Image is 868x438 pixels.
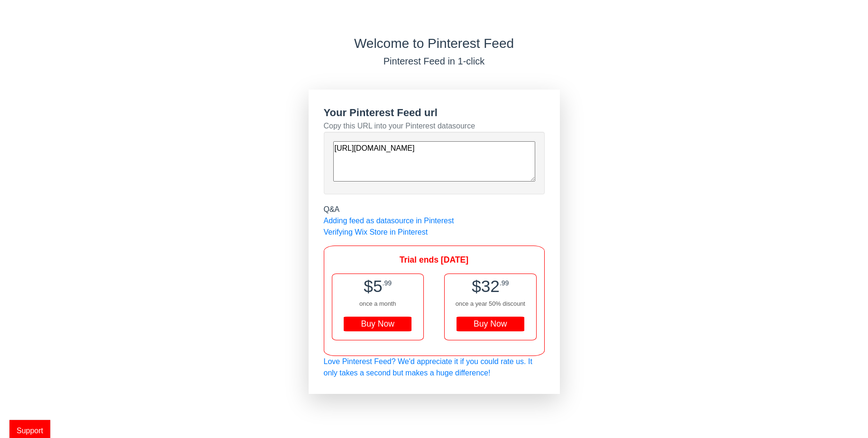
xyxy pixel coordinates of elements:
div: Buy Now [344,317,411,332]
div: Trial ends [DATE] [332,254,537,266]
a: Love Pinterest Feed? We'd appreciate it if you could rate us. It only takes a second but makes a ... [324,357,532,377]
div: once a year 50% discount [445,299,536,308]
span: .99 [500,279,509,287]
div: Q&A [324,204,545,215]
a: Verifying Wix Store in Pinterest [324,228,428,236]
a: Adding feed as datasource in Pinterest [324,217,454,225]
div: Copy this URL into your Pinterest datasource [324,120,545,132]
span: .99 [382,279,392,287]
span: $32 [472,277,500,295]
span: $5 [364,277,382,295]
div: Buy Now [457,317,524,332]
div: once a month [332,299,423,308]
div: Your Pinterest Feed url [324,105,545,120]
